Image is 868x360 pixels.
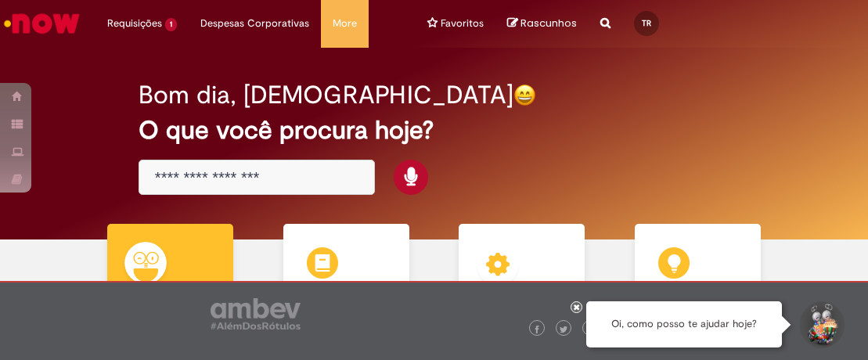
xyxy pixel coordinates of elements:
[139,81,513,109] h2: Bom dia, [DEMOGRAPHIC_DATA]
[507,16,577,31] a: No momento, sua lista de rascunhos tem 0 Itens
[107,16,162,31] span: Requisições
[798,301,845,348] button: Iniciar Conversa de Suporte
[2,8,82,39] img: ServiceNow
[520,16,577,31] span: Rascunhos
[211,298,301,329] img: logo_footer_ambev_rotulo_gray.png
[586,301,782,347] div: Oi, como posso te ajudar hoje?
[165,18,177,31] span: 1
[139,117,729,144] h2: O que você procura hoje?
[533,326,541,333] img: logo_footer_facebook.png
[200,16,309,31] span: Despesas Corporativas
[560,326,567,333] img: logo_footer_twitter.png
[642,18,651,28] span: TR
[441,16,484,31] span: Favoritos
[513,84,536,106] img: happy-face.png
[333,16,357,31] span: More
